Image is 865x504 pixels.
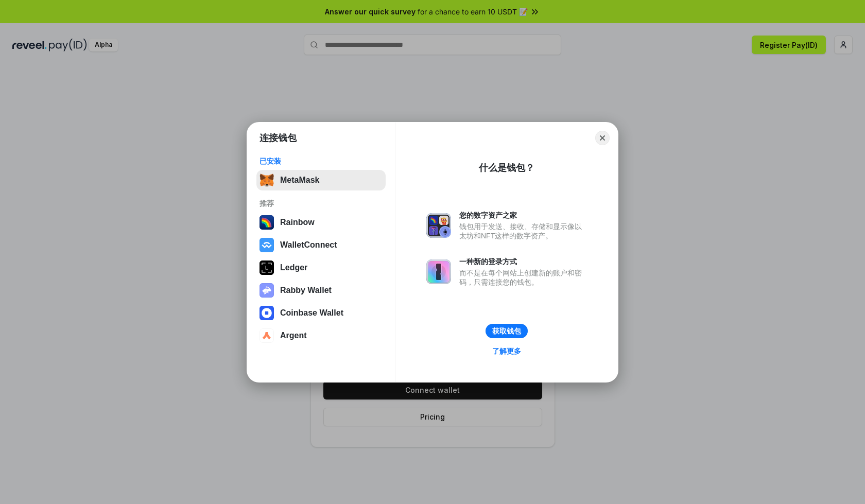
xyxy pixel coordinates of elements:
[256,303,386,323] button: Coinbase Wallet
[459,211,587,220] div: 您的数字资产之家
[259,173,274,187] img: svg+xml,%3Csvg%20fill%3D%22none%22%20height%3D%2233%22%20viewBox%3D%220%200%2035%2033%22%20width%...
[280,240,337,250] div: WalletConnect
[492,346,521,356] div: 了解更多
[595,131,610,145] button: Close
[256,170,386,190] button: MetaMask
[256,325,386,346] button: Argent
[459,257,587,266] div: 一种新的登录方式
[280,176,319,185] div: MetaMask
[459,268,587,287] div: 而不是在每个网站上创建新的账户和密码，只需连接您的钱包。
[426,213,451,238] img: svg+xml,%3Csvg%20xmlns%3D%22http%3A%2F%2Fwww.w3.org%2F2000%2Fsvg%22%20fill%3D%22none%22%20viewBox...
[280,263,307,272] div: Ledger
[280,308,343,318] div: Coinbase Wallet
[492,326,521,336] div: 获取钱包
[280,218,315,227] div: Rainbow
[259,283,274,298] img: svg+xml,%3Csvg%20xmlns%3D%22http%3A%2F%2Fwww.w3.org%2F2000%2Fsvg%22%20fill%3D%22none%22%20viewBox...
[426,259,451,284] img: svg+xml,%3Csvg%20xmlns%3D%22http%3A%2F%2Fwww.w3.org%2F2000%2Fsvg%22%20fill%3D%22none%22%20viewBox...
[259,199,383,208] div: 推荐
[280,286,332,295] div: Rabby Wallet
[486,344,527,358] a: 了解更多
[280,331,307,340] div: Argent
[256,257,386,278] button: Ledger
[256,280,386,301] button: Rabby Wallet
[259,328,274,343] img: svg+xml,%3Csvg%20width%3D%2228%22%20height%3D%2228%22%20viewBox%3D%220%200%2028%2028%22%20fill%3D...
[259,306,274,320] img: svg+xml,%3Csvg%20width%3D%2228%22%20height%3D%2228%22%20viewBox%3D%220%200%2028%2028%22%20fill%3D...
[459,222,587,240] div: 钱包用于发送、接收、存储和显示像以太坊和NFT这样的数字资产。
[256,212,386,233] button: Rainbow
[256,235,386,255] button: WalletConnect
[259,215,274,230] img: svg+xml,%3Csvg%20width%3D%22120%22%20height%3D%22120%22%20viewBox%3D%220%200%20120%20120%22%20fil...
[479,162,534,174] div: 什么是钱包？
[259,132,297,144] h1: 连接钱包
[259,260,274,275] img: svg+xml,%3Csvg%20xmlns%3D%22http%3A%2F%2Fwww.w3.org%2F2000%2Fsvg%22%20width%3D%2228%22%20height%3...
[259,238,274,252] img: svg+xml,%3Csvg%20width%3D%2228%22%20height%3D%2228%22%20viewBox%3D%220%200%2028%2028%22%20fill%3D...
[486,324,528,338] button: 获取钱包
[259,157,383,166] div: 已安装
